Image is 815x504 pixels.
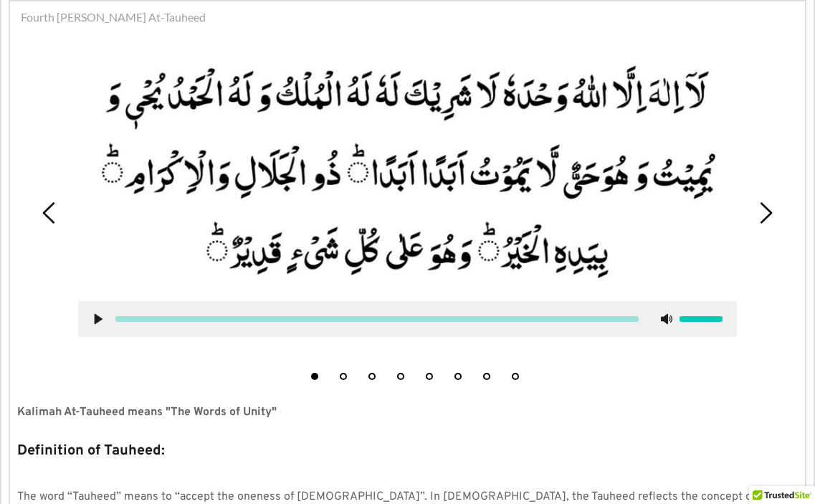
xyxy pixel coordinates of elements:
[340,373,347,380] button: 2 of 8
[483,373,490,380] button: 7 of 8
[368,373,376,380] button: 3 of 8
[17,442,165,460] strong: Definition of Tauheed:
[311,373,318,380] button: 1 of 8
[21,9,206,26] span: Fourth [PERSON_NAME] At-Tauheed
[426,373,433,380] button: 5 of 8
[17,405,277,419] strong: Kalimah At-Tauheed means "The Words of Unity"
[454,373,462,380] button: 6 of 8
[397,373,404,380] button: 4 of 8
[512,373,519,380] button: 8 of 8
